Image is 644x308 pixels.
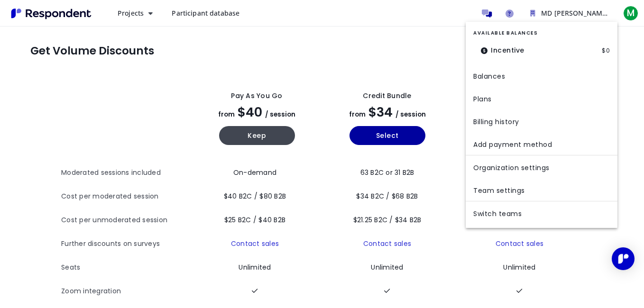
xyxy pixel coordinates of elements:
a: Switch teams [466,201,617,224]
a: Billing plans [466,87,617,109]
a: Billing history [466,109,617,132]
a: Billing balances [466,64,617,87]
dd: $0 [602,41,610,60]
dt: Incentive [473,41,532,60]
div: Open Intercom Messenger [612,247,635,270]
a: Team settings [466,178,617,201]
h2: Available Balances [473,29,610,37]
a: Add payment method [466,132,617,155]
section: Team balance summary [466,26,617,64]
a: Organization settings [466,155,617,178]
